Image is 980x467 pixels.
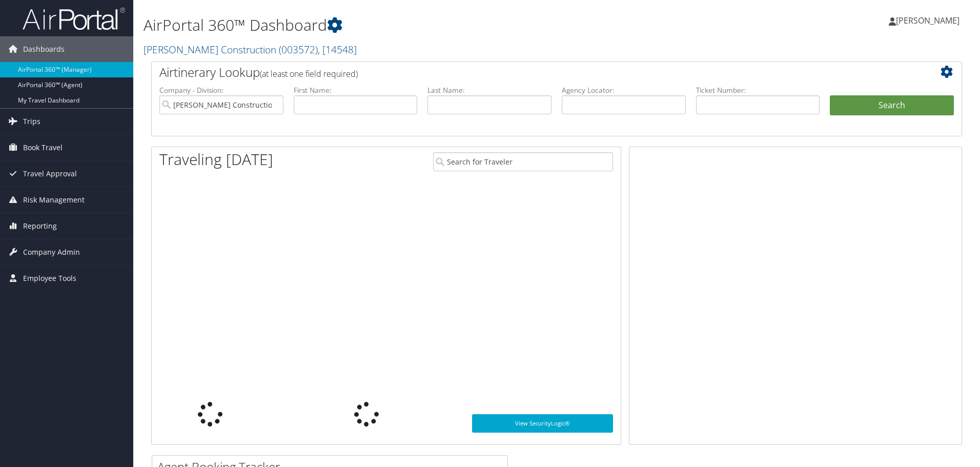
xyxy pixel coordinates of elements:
button: Search [830,95,954,116]
span: Book Travel [23,135,63,160]
h1: Traveling [DATE] [159,149,273,170]
input: Search for Traveler [433,152,613,171]
span: Travel Approval [23,161,77,187]
span: [PERSON_NAME] [896,15,959,26]
label: First Name: [294,85,418,95]
label: Ticket Number: [696,85,820,95]
span: (at least one field required) [260,68,358,79]
a: View SecurityLogic® [472,414,613,433]
span: Employee Tools [23,266,76,291]
span: Company Admin [23,239,80,265]
h1: AirPortal 360™ Dashboard [144,14,695,36]
span: Risk Management [23,187,85,213]
label: Last Name: [427,85,552,95]
span: ( 003572 ) [279,43,318,56]
label: Company - Division: [159,85,283,95]
a: [PERSON_NAME] [889,5,970,36]
span: Reporting [23,213,57,239]
label: Agency Locator: [562,85,686,95]
a: [PERSON_NAME] Construction [144,43,357,56]
span: Trips [23,109,40,134]
h2: Airtinerary Lookup [159,64,886,81]
img: airportal-logo.png [23,7,125,31]
span: , [ 14548 ] [318,43,357,56]
span: Dashboards [23,36,65,62]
